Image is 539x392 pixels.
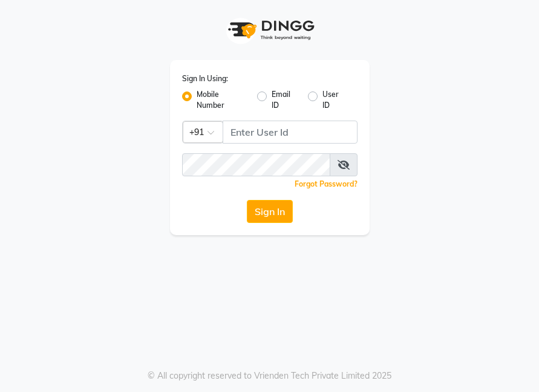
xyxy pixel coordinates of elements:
[221,12,318,48] img: logo1.svg
[223,121,358,144] input: Username
[197,89,247,111] label: Mobile Number
[182,73,228,84] label: Sign In Using:
[322,89,347,111] label: User ID
[295,179,358,188] a: Forgot Password?
[182,153,330,176] input: Username
[272,89,299,111] label: Email ID
[247,200,293,223] button: Sign In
